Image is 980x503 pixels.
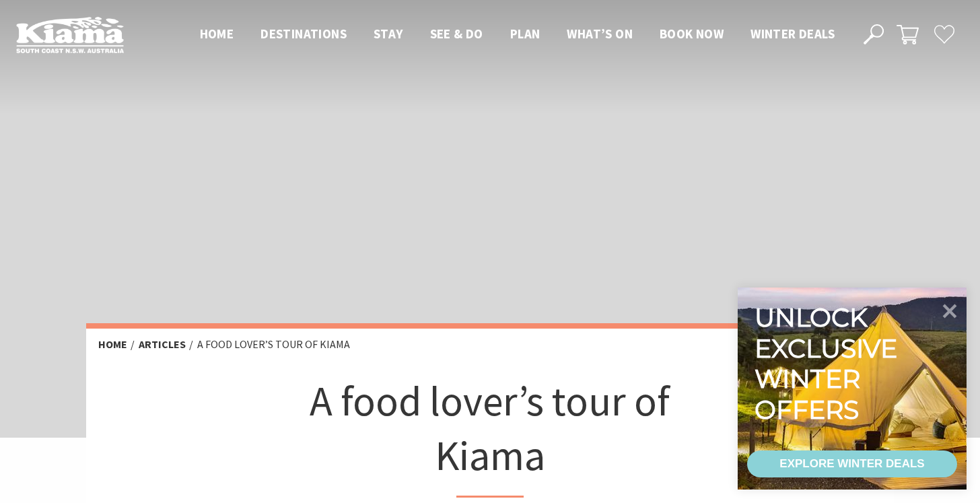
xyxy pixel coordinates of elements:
span: Book now [660,26,724,42]
span: Destinations [260,26,347,42]
a: EXPLORE WINTER DEALS [747,450,957,477]
a: Articles [139,337,186,351]
img: Kiama Logo [16,16,124,53]
span: Home [200,26,234,42]
span: Winter Deals [750,26,835,42]
a: Home [98,337,127,351]
span: See & Do [430,26,483,42]
div: EXPLORE WINTER DEALS [779,450,924,477]
span: Plan [510,26,540,42]
span: What’s On [567,26,633,42]
nav: Main Menu [186,24,848,46]
h1: A food lover’s tour of Kiama [291,374,689,498]
div: Unlock exclusive winter offers [755,302,903,425]
li: A food lover’s tour of Kiama [197,336,350,354]
span: Stay [374,26,403,42]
